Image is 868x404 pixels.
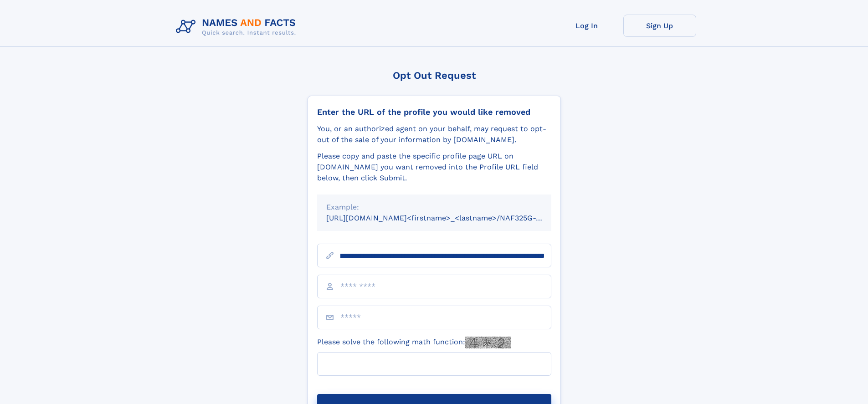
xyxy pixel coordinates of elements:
[317,107,551,117] div: Enter the URL of the profile you would like removed
[326,202,542,213] div: Example:
[326,214,569,222] small: [URL][DOMAIN_NAME]<firstname>_<lastname>/NAF325G-xxxxxxxx
[550,15,623,37] a: Log In
[317,151,551,184] div: Please copy and paste the specific profile page URL on [DOMAIN_NAME] you want removed into the Pr...
[308,70,561,81] div: Opt Out Request
[317,337,511,348] label: Please solve the following math function:
[172,15,303,39] img: Logo Names and Facts
[317,123,551,145] div: You, or an authorized agent on your behalf, may request to opt-out of the sale of your informatio...
[623,15,696,37] a: Sign Up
